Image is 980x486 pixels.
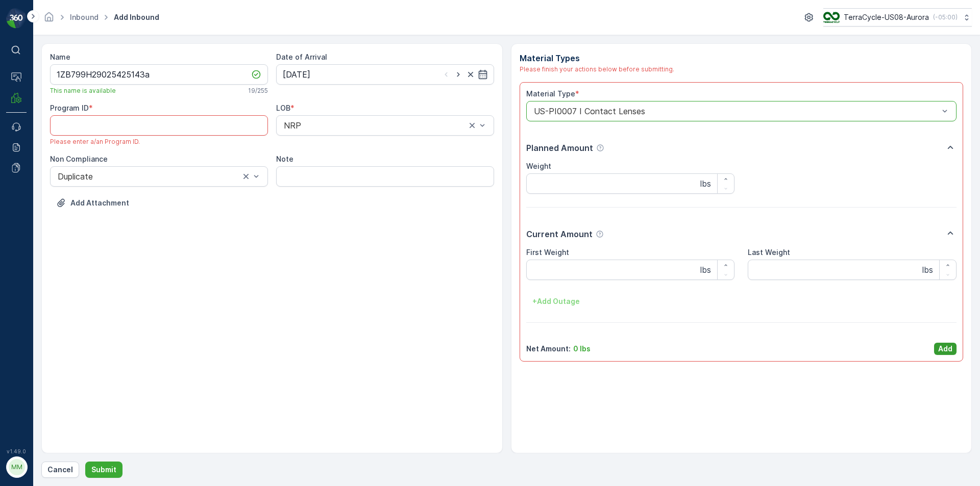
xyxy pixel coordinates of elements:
span: 0 lbs [57,235,74,243]
span: Last Weight : [9,251,57,260]
div: MM [9,459,25,475]
label: Last Weight [748,248,790,257]
button: Upload File [50,195,135,211]
p: Submit [91,465,116,475]
p: 19 / 255 [248,87,268,95]
input: dd/mm/yyyy [276,64,494,85]
span: 0 lbs [58,201,75,210]
span: Arrive Date : [9,184,54,193]
span: US-PI0006 I Mixed Textiles [63,218,160,226]
p: ( -05:00 ) [933,13,958,21]
span: 0 lbs [57,251,75,260]
span: First Weight : [9,201,58,210]
label: Non Compliance [50,155,108,163]
div: Please finish your actions below before submitting. [520,64,964,74]
p: + Add Outage [532,296,580,306]
span: Name : [9,167,34,176]
label: Material Type [526,89,575,98]
span: This name is available [50,87,116,95]
span: v 1.49.0 [6,448,27,454]
p: Material Types [520,52,964,64]
p: Add Attachment [70,198,129,208]
button: Cancel [41,462,79,478]
p: Current Amount [526,228,593,240]
p: Planned Amount [526,142,593,154]
span: Please enter a/an Program ID. [50,138,140,146]
span: Inbound #52 [34,167,78,176]
p: Inbound #52 [464,9,514,21]
span: Material Type : [9,218,63,226]
p: lbs [700,177,711,190]
p: lbs [922,264,933,276]
p: TerraCycle-US08-Aurora [844,12,929,22]
button: MM [6,456,27,478]
p: Cancel [47,465,73,475]
button: +Add Outage [526,293,586,310]
button: Add [934,343,957,355]
label: Date of Arrival [276,53,327,61]
img: logo [6,8,27,29]
p: Net Amount : [526,344,571,354]
p: 0 lbs [573,344,591,354]
label: Name [50,53,70,61]
label: Weight [526,162,551,170]
span: [DATE] [54,184,78,193]
span: Net Amount : [9,235,57,243]
label: First Weight [526,248,569,257]
p: lbs [700,264,711,276]
div: Help Tooltip Icon [596,144,604,152]
p: Add [938,344,952,354]
label: Note [276,155,293,163]
img: image_ci7OI47.png [823,12,840,23]
button: TerraCycle-US08-Aurora(-05:00) [823,8,972,27]
label: Program ID [50,104,89,112]
div: Help Tooltip Icon [596,230,604,238]
a: Homepage [43,15,55,24]
label: LOB [276,104,290,112]
span: Add Inbound [112,12,161,22]
a: Inbound [70,13,99,21]
button: Submit [85,462,122,478]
